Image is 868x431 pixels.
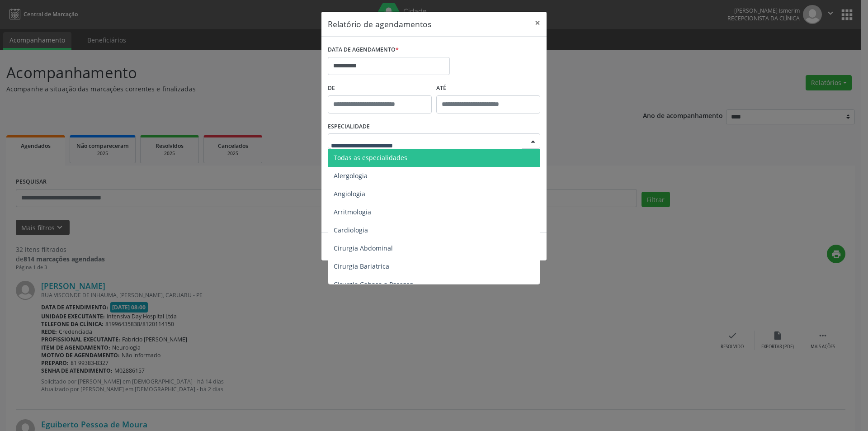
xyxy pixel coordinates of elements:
[528,12,547,34] button: Close
[334,171,368,180] span: Alergologia
[334,189,365,198] span: Angiologia
[334,226,368,234] span: Cardiologia
[436,81,540,95] label: ATÉ
[328,120,370,134] label: ESPECIALIDADE
[334,262,389,270] span: Cirurgia Bariatrica
[328,18,431,30] h5: Relatório de agendamentos
[328,43,399,57] label: DATA DE AGENDAMENTO
[334,280,413,289] span: Cirurgia Cabeça e Pescoço
[334,244,393,252] span: Cirurgia Abdominal
[334,208,371,216] span: Arritmologia
[334,153,407,162] span: Todas as especialidades
[328,81,432,95] label: De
